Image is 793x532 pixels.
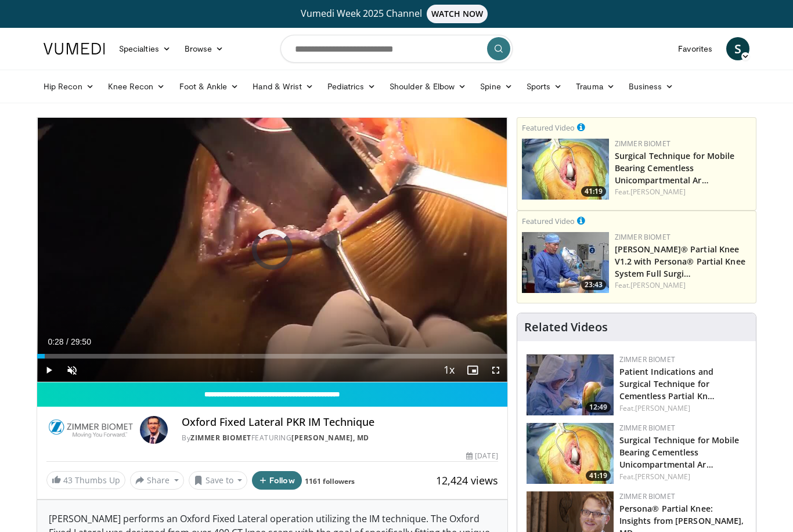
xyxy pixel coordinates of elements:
[522,232,609,293] a: 23:43
[586,402,611,412] span: 12:49
[60,359,84,382] button: Unmute
[63,475,73,486] span: 43
[46,471,125,489] a: 43 Thumbs Up
[569,75,622,98] a: Trauma
[619,423,675,433] a: Zimmer Biomet
[527,423,614,484] a: 41:19
[635,403,690,413] a: [PERSON_NAME]
[45,5,748,23] a: Vumedi Week 2025 ChannelWATCH NOW
[726,37,749,60] a: S
[101,75,172,98] a: Knee Recon
[37,75,101,98] a: Hip Recon
[466,451,498,461] div: [DATE]
[615,150,735,186] a: Surgical Technique for Mobile Bearing Cementless Unicompartmental Ar…
[383,75,473,98] a: Shoulder & Elbow
[71,337,91,346] span: 29:50
[522,139,609,200] img: e9ed289e-2b85-4599-8337-2e2b4fe0f32a.150x105_q85_crop-smart_upscale.jpg
[630,280,686,290] a: [PERSON_NAME]
[130,471,184,490] button: Share
[522,122,575,133] small: Featured Video
[190,433,251,443] a: Zimmer Biomet
[619,472,747,482] div: Feat.
[252,471,302,490] button: Follow
[524,320,608,334] h4: Related Videos
[586,471,611,481] span: 41:19
[484,359,507,382] button: Fullscreen
[622,75,681,98] a: Business
[182,433,498,443] div: By FEATURING
[581,280,606,290] span: 23:43
[619,366,715,401] a: Patient Indications and Surgical Technique for Cementless Partial Kn…
[615,280,751,291] div: Feat.
[522,232,609,293] img: 99b1778f-d2b2-419a-8659-7269f4b428ba.150x105_q85_crop-smart_upscale.jpg
[246,75,320,98] a: Hand & Wrist
[112,37,178,60] a: Specialties
[527,423,614,484] img: e9ed289e-2b85-4599-8337-2e2b4fe0f32a.150x105_q85_crop-smart_upscale.jpg
[619,403,747,414] div: Feat.
[615,244,745,279] a: [PERSON_NAME]® Partial Knee V1.2 with Persona® Partial Knee System Full Surgi…
[527,354,614,415] a: 12:49
[182,416,498,429] h4: Oxford Fixed Lateral PKR IM Technique
[619,491,675,501] a: Zimmer Biomet
[615,187,751,197] div: Feat.
[635,472,690,482] a: [PERSON_NAME]
[189,471,248,490] button: Save to
[66,337,69,346] span: /
[615,232,671,242] a: Zimmer Biomet
[320,75,383,98] a: Pediatrics
[619,354,675,364] a: Zimmer Biomet
[520,75,569,98] a: Sports
[522,139,609,200] a: 41:19
[140,416,168,444] img: Avatar
[473,75,519,98] a: Spine
[37,118,507,382] video-js: Video Player
[305,476,355,486] a: 1161 followers
[178,37,231,60] a: Browse
[427,5,488,23] span: WATCH NOW
[630,187,686,197] a: [PERSON_NAME]
[522,216,575,226] small: Featured Video
[671,37,719,60] a: Favorites
[619,435,740,470] a: Surgical Technique for Mobile Bearing Cementless Unicompartmental Ar…
[37,354,507,359] div: Progress Bar
[436,473,498,487] span: 12,424 views
[172,75,246,98] a: Foot & Ankle
[291,433,369,443] a: [PERSON_NAME], MD
[438,359,461,382] button: Playback Rate
[280,35,513,63] input: Search topics, interventions
[527,354,614,415] img: 2c28c705-9b27-4f8d-ae69-2594b16edd0d.150x105_q85_crop-smart_upscale.jpg
[581,186,606,197] span: 41:19
[46,416,135,444] img: Zimmer Biomet
[37,359,60,382] button: Play
[615,139,671,149] a: Zimmer Biomet
[44,43,105,55] img: VuMedi Logo
[48,337,63,346] span: 0:28
[461,359,484,382] button: Enable picture-in-picture mode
